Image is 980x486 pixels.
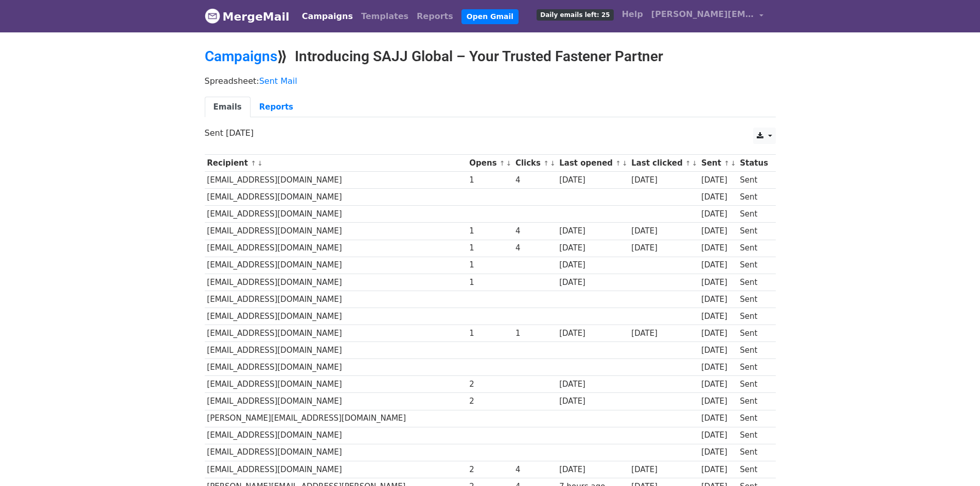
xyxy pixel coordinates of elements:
div: [DATE] [701,174,735,186]
div: [DATE] [559,395,626,407]
div: [DATE] [631,464,696,476]
td: Sent [737,189,770,206]
a: ↑ [500,159,505,167]
td: [EMAIL_ADDRESS][DOMAIN_NAME] [205,444,467,461]
a: Reports [413,6,457,27]
div: [DATE] [701,395,735,407]
td: Sent [737,223,770,240]
a: Campaigns [298,6,357,27]
div: [DATE] [559,242,626,254]
a: ↓ [730,159,736,167]
td: [EMAIL_ADDRESS][DOMAIN_NAME] [205,359,467,376]
div: [DATE] [701,362,735,373]
a: MergeMail [205,6,290,27]
div: [DATE] [701,277,735,289]
td: Sent [737,325,770,342]
img: MergeMail logo [205,8,220,24]
a: ↓ [506,159,512,167]
td: [EMAIL_ADDRESS][DOMAIN_NAME] [205,342,467,359]
div: 1 [515,328,555,339]
td: [EMAIL_ADDRESS][DOMAIN_NAME] [205,274,467,291]
td: Sent [737,444,770,461]
p: Sent [DATE] [205,128,776,138]
div: 4 [515,464,555,476]
a: ↓ [550,159,556,167]
span: [PERSON_NAME][EMAIL_ADDRESS][DOMAIN_NAME] [651,8,754,21]
td: Sent [737,172,770,189]
a: Sent Mail [259,76,297,86]
span: Daily emails left: 25 [537,9,613,21]
div: 2 [469,464,510,476]
div: [DATE] [559,464,626,476]
div: [DATE] [559,328,626,339]
td: Sent [737,274,770,291]
a: Daily emails left: 25 [532,4,617,25]
div: [DATE] [701,311,735,322]
div: [DATE] [701,294,735,305]
td: [EMAIL_ADDRESS][DOMAIN_NAME] [205,206,467,223]
div: [DATE] [701,412,735,424]
div: [DATE] [701,225,735,237]
a: ↑ [615,159,621,167]
th: Last clicked [629,155,699,172]
td: Sent [737,393,770,410]
a: ↑ [724,159,729,167]
div: [DATE] [559,225,626,237]
td: [EMAIL_ADDRESS][DOMAIN_NAME] [205,257,467,274]
th: Status [737,155,770,172]
div: 4 [515,174,555,186]
th: Recipient [205,155,467,172]
a: Emails [205,97,251,118]
div: [DATE] [559,379,626,390]
div: 1 [469,242,510,254]
a: ↓ [692,159,698,167]
div: 1 [469,259,510,271]
div: [DATE] [701,242,735,254]
div: 4 [515,225,555,237]
a: Campaigns [205,48,277,65]
td: Sent [737,291,770,308]
a: ↓ [622,159,628,167]
td: Sent [737,427,770,444]
a: ↓ [257,159,263,167]
td: Sent [737,376,770,393]
div: [DATE] [701,345,735,356]
div: [DATE] [701,208,735,220]
th: Opens [467,155,513,172]
div: 4 [515,242,555,254]
div: 2 [469,379,510,390]
div: [DATE] [559,277,626,289]
td: [EMAIL_ADDRESS][DOMAIN_NAME] [205,427,467,444]
a: Help [618,4,647,25]
td: [EMAIL_ADDRESS][DOMAIN_NAME] [205,308,467,325]
td: [EMAIL_ADDRESS][DOMAIN_NAME] [205,461,467,478]
td: Sent [737,342,770,359]
div: 2 [469,395,510,407]
td: [EMAIL_ADDRESS][DOMAIN_NAME] [205,240,467,257]
a: Open Gmail [461,9,519,24]
a: [PERSON_NAME][EMAIL_ADDRESS][DOMAIN_NAME] [647,4,768,28]
td: [PERSON_NAME][EMAIL_ADDRESS][DOMAIN_NAME] [205,410,467,427]
div: [DATE] [631,242,696,254]
div: [DATE] [701,191,735,203]
th: Clicks [513,155,557,172]
div: [DATE] [631,328,696,339]
a: ↑ [685,159,691,167]
td: [EMAIL_ADDRESS][DOMAIN_NAME] [205,393,467,410]
div: [DATE] [559,174,626,186]
div: [DATE] [631,225,696,237]
td: Sent [737,410,770,427]
td: [EMAIL_ADDRESS][DOMAIN_NAME] [205,223,467,240]
div: [DATE] [701,259,735,271]
td: Sent [737,206,770,223]
td: [EMAIL_ADDRESS][DOMAIN_NAME] [205,376,467,393]
td: Sent [737,308,770,325]
div: [DATE] [631,174,696,186]
td: Sent [737,359,770,376]
div: [DATE] [701,429,735,441]
td: [EMAIL_ADDRESS][DOMAIN_NAME] [205,325,467,342]
div: 1 [469,277,510,289]
td: [EMAIL_ADDRESS][DOMAIN_NAME] [205,189,467,206]
td: [EMAIL_ADDRESS][DOMAIN_NAME] [205,172,467,189]
td: [EMAIL_ADDRESS][DOMAIN_NAME] [205,291,467,308]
